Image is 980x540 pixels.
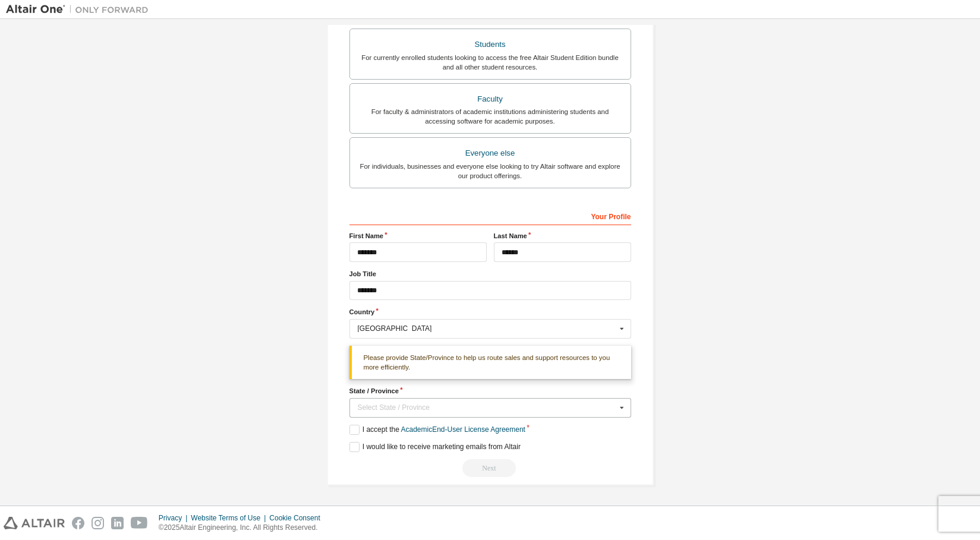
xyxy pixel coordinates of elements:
[111,517,124,529] img: linkedin.svg
[357,36,623,53] div: Students
[357,107,623,126] div: For faculty & administrators of academic institutions administering students and accessing softwa...
[358,325,616,332] div: [GEOGRAPHIC_DATA]
[4,517,65,529] img: altair_logo.svg
[72,517,84,529] img: facebook.svg
[357,162,623,181] div: For individuals, businesses and everyone else looking to try Altair software and explore our prod...
[349,307,631,317] label: Country
[357,91,623,108] div: Faculty
[131,517,148,529] img: youtube.svg
[494,231,631,241] label: Last Name
[92,517,104,529] img: instagram.svg
[159,523,327,533] p: © 2025 Altair Engineering, Inc. All Rights Reserved.
[6,4,155,15] img: Altair One
[358,404,616,411] div: Select State / Province
[357,53,623,72] div: For currently enrolled students looking to access the free Altair Student Edition bundle and all ...
[401,425,525,434] a: Academic End-User License Agreement
[349,442,521,452] label: I would like to receive marketing emails from Altair
[357,145,623,162] div: Everyone else
[349,425,525,435] label: I accept the
[191,513,269,523] div: Website Terms of Use
[349,346,631,380] div: Please provide State/Province to help us route sales and support resources to you more efficiently.
[349,269,631,279] label: Job Title
[349,206,631,225] div: Your Profile
[269,513,327,523] div: Cookie Consent
[349,459,631,477] div: Read and acccept EULA to continue
[349,386,631,396] label: State / Province
[159,513,191,523] div: Privacy
[349,231,487,241] label: First Name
